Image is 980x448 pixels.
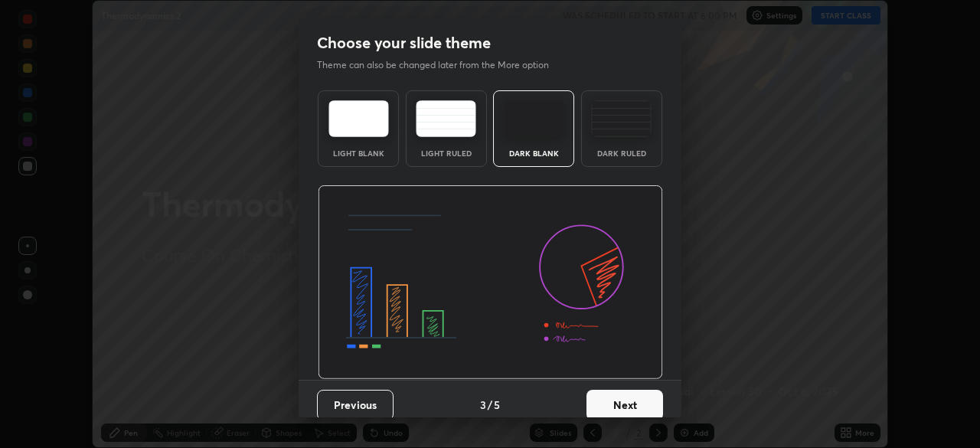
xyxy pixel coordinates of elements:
img: darkThemeBanner.d06ce4a2.svg [318,185,663,380]
img: lightTheme.e5ed3b09.svg [328,100,389,137]
h4: 3 [480,397,486,413]
img: lightRuledTheme.5fabf969.svg [416,100,476,137]
h4: / [488,397,492,413]
img: darkTheme.f0cc69e5.svg [504,100,564,137]
button: Next [586,390,663,420]
h2: Choose your slide theme [317,33,491,53]
div: Light Ruled [416,149,477,157]
div: Dark Blank [503,149,564,157]
img: darkRuledTheme.de295e13.svg [591,100,652,137]
div: Dark Ruled [591,149,652,157]
h4: 5 [494,397,500,413]
div: Light Blank [328,149,389,157]
p: Theme can also be changed later from the More option [317,58,565,72]
button: Previous [317,390,394,420]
